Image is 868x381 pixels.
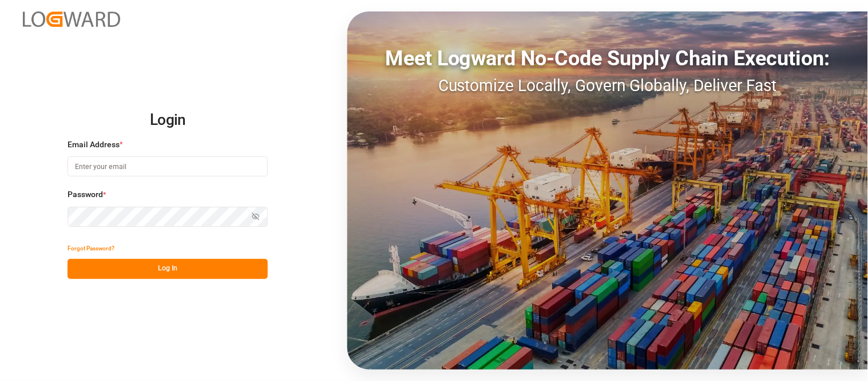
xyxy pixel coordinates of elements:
[68,239,114,259] button: Forgot Password?
[347,74,868,98] div: Customize Locally, Govern Globally, Deliver Fast
[68,188,103,201] span: Password
[347,43,868,74] div: Meet Logward No-Code Supply Chain Execution:
[68,259,268,279] button: Log In
[23,11,120,27] img: Logward_new_orange.png
[68,139,120,151] span: Email Address
[68,102,268,139] h2: Login
[68,156,268,176] input: Enter your email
